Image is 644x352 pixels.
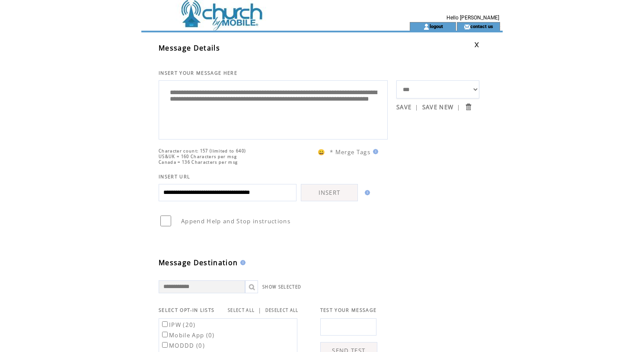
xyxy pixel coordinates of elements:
img: account_icon.gif [423,23,430,30]
a: INSERT [301,184,358,201]
a: SELECT ALL [228,308,255,313]
input: Submit [464,103,472,111]
span: Message Details [159,43,220,53]
span: 😀 [318,148,325,156]
a: logout [430,23,443,29]
input: MODDD (0) [162,342,168,348]
span: Character count: 157 (limited to 640) [159,148,246,154]
a: SAVE [396,103,411,111]
a: SAVE NEW [422,103,454,111]
span: Message Destination [159,258,238,267]
a: SHOW SELECTED [262,284,301,290]
span: | [258,306,261,314]
label: MODDD (0) [160,342,205,349]
input: IPW (20) [162,321,168,327]
label: Mobile App (0) [160,331,215,339]
span: Hello [PERSON_NAME] [446,15,499,21]
img: contact_us_icon.gif [464,23,470,30]
span: TEST YOUR MESSAGE [320,307,377,313]
span: SELECT OPT-IN LISTS [159,307,214,313]
a: DESELECT ALL [265,308,299,313]
a: contact us [470,23,493,29]
span: Canada = 136 Characters per msg [159,159,238,165]
span: | [457,103,460,111]
span: INSERT YOUR MESSAGE HERE [159,70,237,76]
span: US&UK = 160 Characters per msg [159,154,237,159]
span: INSERT URL [159,174,190,180]
span: * Merge Tags [330,148,370,156]
img: help.gif [362,190,370,195]
img: help.gif [370,149,378,154]
img: help.gif [238,260,245,265]
span: Append Help and Stop instructions [181,217,290,225]
span: | [415,103,418,111]
label: IPW (20) [160,321,196,329]
input: Mobile App (0) [162,332,168,337]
